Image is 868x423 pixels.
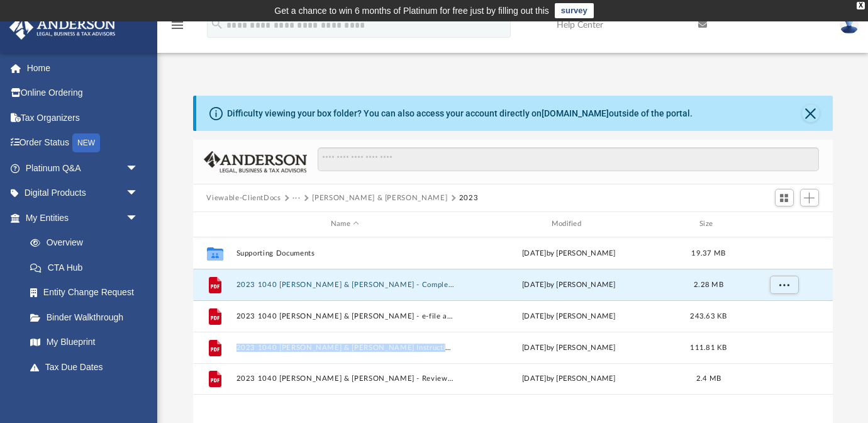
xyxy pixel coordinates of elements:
[6,15,120,40] img: Anderson Advisors Platinum Portal
[555,3,594,18] a: survey
[292,193,301,204] button: ···
[775,189,794,206] button: Switch to Grid View
[235,218,453,230] div: Name
[857,2,865,9] div: close
[460,247,678,259] div: [DATE] by [PERSON_NAME]
[802,104,820,122] button: Close
[9,380,151,405] a: My Anderson Teamarrow_drop_down
[227,107,693,120] div: Difficulty viewing your box folder? You can also access your account directly on outside of the p...
[9,155,157,181] a: Platinum Q&Aarrow_drop_down
[18,255,157,280] a: CTA Hub
[9,105,157,130] a: Tax Organizers
[691,249,725,256] span: 19.37 MB
[9,205,157,230] a: My Entitiesarrow_drop_down
[18,305,157,330] a: Binder Walkthrough
[696,375,721,382] span: 2.4 MB
[170,18,185,33] i: menu
[312,193,447,204] button: [PERSON_NAME] & [PERSON_NAME]
[460,342,678,353] div: [DATE] by [PERSON_NAME]
[236,375,454,383] button: 2023 1040 [PERSON_NAME] & [PERSON_NAME] - Review Copy.pdf
[9,181,157,206] a: Digital Productsarrow_drop_down
[210,17,224,31] i: search
[18,230,157,256] a: Overview
[318,147,818,171] input: Search files and folders
[18,354,157,380] a: Tax Due Dates
[690,344,726,351] span: 111.81 KB
[126,380,151,405] span: arrow_drop_down
[274,3,549,18] div: Get a chance to win 6 months of Platinum for free just by filling out this
[800,189,819,206] button: Add
[72,133,100,152] div: NEW
[9,130,157,156] a: Order StatusNEW
[460,279,678,290] div: [DATE] by [PERSON_NAME]
[126,205,151,231] span: arrow_drop_down
[126,155,151,181] span: arrow_drop_down
[206,193,281,204] button: Viewable-ClientDocs
[694,281,723,288] span: 2.28 MB
[769,275,798,294] button: More options
[170,24,185,33] a: menu
[18,330,151,355] a: My Blueprint
[18,280,157,305] a: Entity Change Request
[460,310,678,322] div: [DATE] by [PERSON_NAME]
[126,181,151,206] span: arrow_drop_down
[683,218,733,230] div: Size
[739,218,827,230] div: id
[198,218,230,230] div: id
[459,193,479,204] button: 2023
[9,55,157,81] a: Home
[459,218,677,230] div: Modified
[9,81,157,106] a: Online Ordering
[460,373,678,385] div: [DATE] by [PERSON_NAME]
[690,312,726,319] span: 243.63 KB
[236,344,454,352] button: 2023 1040 [PERSON_NAME] & [PERSON_NAME] Instructions.pdf
[840,16,859,34] img: User Pic
[236,249,454,257] button: Supporting Documents
[236,312,454,320] button: 2023 1040 [PERSON_NAME] & [PERSON_NAME] - e-file authorization - please sign.pdf
[236,281,454,289] button: 2023 1040 [PERSON_NAME] & [PERSON_NAME] - Completed Copy.pdf
[542,108,609,118] a: [DOMAIN_NAME]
